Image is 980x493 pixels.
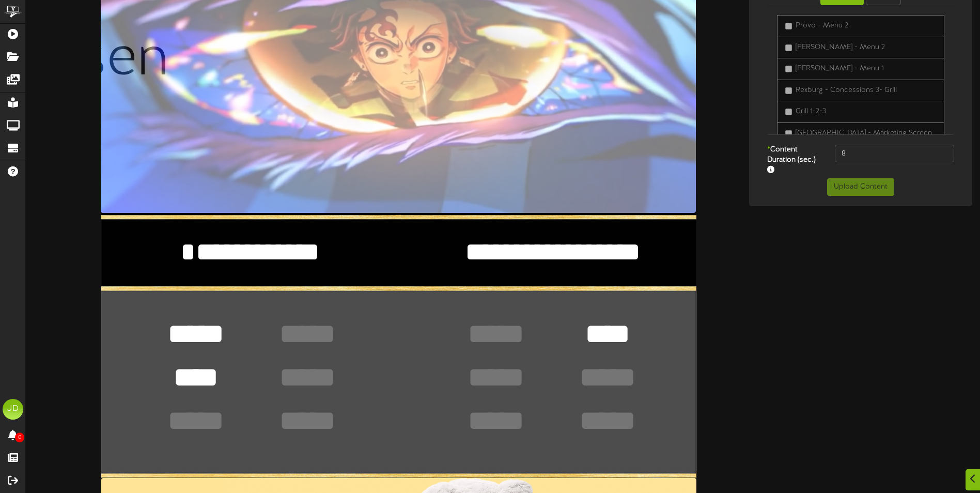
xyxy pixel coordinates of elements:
[785,44,792,51] input: [PERSON_NAME] - Menu 2
[785,87,792,94] input: Rexburg - Concessions 3- Grill
[785,109,792,115] input: Grill 1-2-3
[796,65,884,72] span: [PERSON_NAME] - Menu 1
[835,145,954,162] input: 15
[796,86,897,94] span: Rexburg - Concessions 3- Grill
[759,145,827,176] label: Content Duration (sec.)
[827,178,894,196] button: Upload Content
[3,399,23,420] div: JD
[785,23,792,29] input: Provo - Menu 2
[796,43,885,51] span: [PERSON_NAME] - Menu 2
[796,22,848,29] span: Provo - Menu 2
[796,107,826,115] span: Grill 1-2-3
[15,433,24,442] span: 0
[796,129,932,137] span: [GEOGRAPHIC_DATA] - Marketing Screen
[785,66,792,72] input: [PERSON_NAME] - Menu 1
[785,130,792,137] input: [GEOGRAPHIC_DATA] - Marketing Screen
